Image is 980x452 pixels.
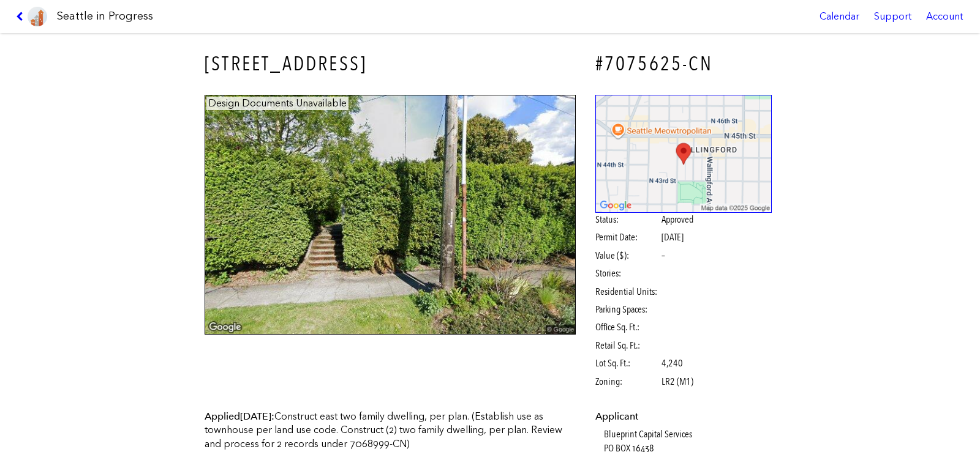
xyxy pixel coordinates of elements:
span: Stories: [595,267,660,280]
span: Applied : [205,410,274,422]
span: LR2 (M1) [661,375,693,388]
span: Zoning: [595,375,660,388]
h3: [STREET_ADDRESS] [205,50,576,78]
span: Status: [595,213,660,226]
span: Value ($): [595,249,660,262]
span: Office Sq. Ft.: [595,320,660,334]
span: [DATE] [240,410,271,422]
span: [DATE] [661,231,684,243]
img: staticmap [595,95,772,213]
img: 4328_WOODLAWN_AVE_N_SEATTLE.jpg [205,95,576,335]
span: 4,240 [661,357,683,370]
p: Construct east two family dwelling, per plan. (Establish use as townhouse per land use code. Cons... [205,410,576,451]
span: Retail Sq. Ft.: [595,339,660,352]
dt: Applicant [595,410,772,423]
span: Approved [661,213,693,226]
span: – [661,249,665,262]
h1: Seattle in Progress [57,9,153,24]
span: Permit Date: [595,231,660,244]
figcaption: Design Documents Unavailable [206,97,349,110]
span: Parking Spaces: [595,303,660,316]
h4: #7075625-CN [595,50,772,78]
span: Residential Units: [595,285,660,298]
span: Lot Sq. Ft.: [595,357,660,370]
img: favicon-96x96.png [28,7,47,26]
